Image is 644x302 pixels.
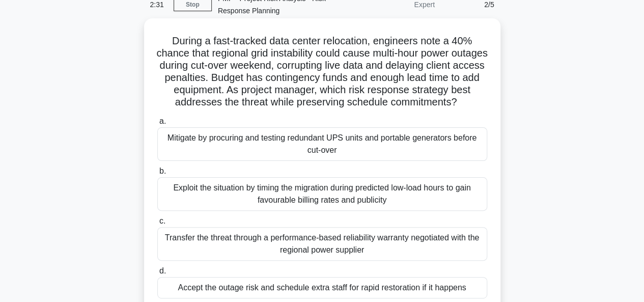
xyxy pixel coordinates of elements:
[157,127,487,161] div: Mitigate by procuring and testing redundant UPS units and portable generators before cut-over
[157,227,487,261] div: Transfer the threat through a performance-based reliability warranty negotiated with the regional...
[159,216,165,225] span: c.
[159,117,166,125] span: a.
[159,266,166,275] span: d.
[157,177,487,211] div: Exploit the situation by timing the migration during predicted low-load hours to gain favourable ...
[159,167,166,175] span: b.
[157,277,487,298] div: Accept the outage risk and schedule extra staff for rapid restoration if it happens
[156,35,488,109] h5: During a fast-tracked data center relocation, engineers note a 40% chance that regional grid inst...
